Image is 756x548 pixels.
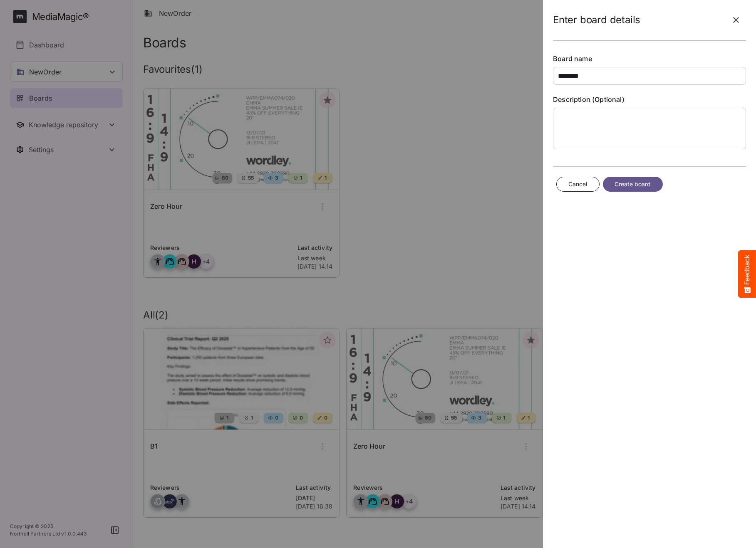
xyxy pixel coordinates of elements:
button: Feedback [738,250,756,298]
span: Create board [615,179,651,190]
label: Description (Optional) [553,95,746,104]
h2: Enter board details [553,14,640,26]
span: Cancel [568,179,587,190]
button: Cancel [556,177,600,192]
button: Create board [603,177,663,192]
label: Board name [553,54,746,64]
